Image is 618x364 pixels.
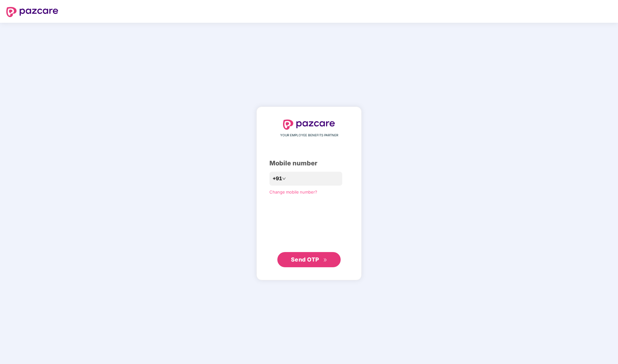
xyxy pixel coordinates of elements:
[283,120,335,130] img: logo
[269,189,317,194] a: Change mobile number?
[280,133,338,138] span: YOUR EMPLOYEE BENEFITS PARTNER
[6,7,58,17] img: logo
[269,158,349,168] div: Mobile number
[273,175,282,182] span: +91
[282,177,286,181] span: down
[323,258,327,262] span: double-right
[291,256,319,263] span: Send OTP
[277,252,341,267] button: Send OTPdouble-right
